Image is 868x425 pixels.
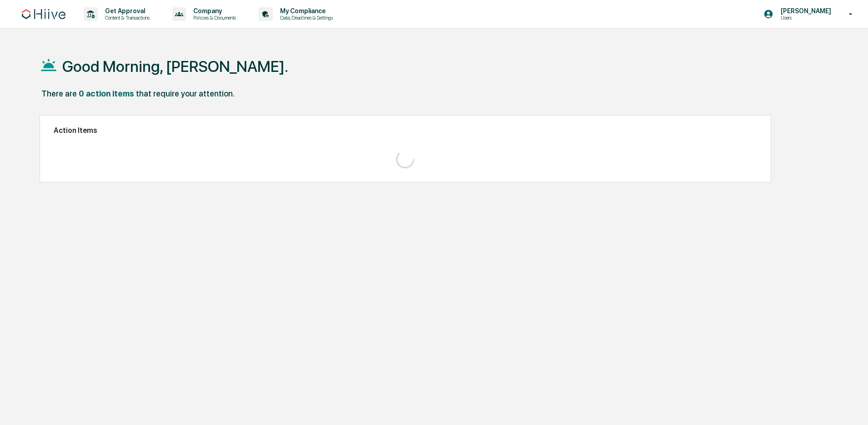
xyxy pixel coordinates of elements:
[773,15,836,21] p: Users
[98,7,154,15] p: Get Approval
[839,395,863,420] iframe: Open customer support
[41,89,77,98] div: There are
[186,7,241,15] p: Company
[273,15,337,21] p: Data, Deadlines & Settings
[773,7,836,15] p: [PERSON_NAME]
[136,89,235,98] div: that require your attention.
[273,7,337,15] p: My Compliance
[79,89,134,98] div: 0 action items
[62,57,288,76] h1: Good Morning, [PERSON_NAME].
[54,126,757,135] h2: Action Items
[22,9,65,19] img: logo
[98,15,154,21] p: Content & Transactions
[186,15,241,21] p: Policies & Documents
